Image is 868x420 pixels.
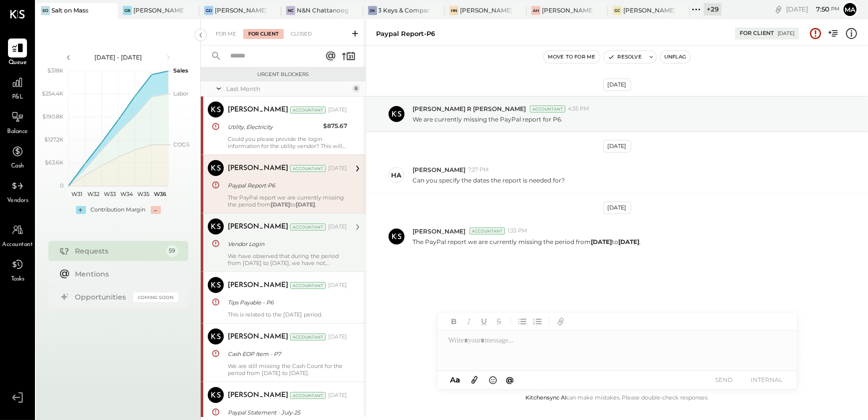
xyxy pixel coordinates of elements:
[603,201,631,214] div: [DATE]
[392,170,402,180] div: ha
[0,38,34,67] a: Queue
[173,90,188,97] text: Labor
[0,73,34,102] a: P&L
[228,252,347,266] div: We have observed that during the period from [DATE] to [DATE], we have not received the correct i...
[133,6,185,14] div: [PERSON_NAME] Back Bay
[530,105,565,112] div: Accountant
[75,269,173,279] div: Mentions
[7,127,28,136] span: Balance
[47,67,63,74] text: $318K
[376,29,435,38] div: Paypal Report-P6
[87,190,99,197] text: W32
[0,176,34,205] a: Vendors
[462,315,475,328] button: Italic
[42,113,63,120] text: $190.8K
[11,275,24,284] span: Tasks
[51,6,88,14] div: Salt on Mass
[0,220,34,249] a: Accountant
[228,407,344,417] div: Paypal Statement - July-25
[243,29,284,39] div: For Client
[42,90,63,97] text: $254.4K
[228,349,344,359] div: Cash EOP Item - P7
[328,106,347,114] div: [DATE]
[228,332,288,342] div: [PERSON_NAME]
[7,196,28,205] span: Vendors
[477,315,490,328] button: Underline
[603,140,631,152] div: [DATE]
[133,292,178,302] div: Coming Soon
[290,106,326,113] div: Accountant
[623,6,675,14] div: [PERSON_NAME] Causeway
[173,67,188,74] text: Sales
[228,122,320,132] div: Utility, Electricity
[228,311,347,318] div: This is related to the [DATE] period.
[75,246,161,256] div: Requests
[71,190,82,197] text: W31
[290,165,326,172] div: Accountant
[286,6,295,15] div: NC
[413,115,562,123] p: We are currently missing the PayPal report for P6.
[328,391,347,399] div: [DATE]
[328,164,347,172] div: [DATE]
[842,1,858,17] button: Ma
[492,315,505,328] button: Strikethrough
[0,107,34,136] a: Balance
[379,6,430,14] div: 3 Keys & Company
[91,206,146,214] div: Contribution Margin
[660,51,690,63] button: Unflag
[774,4,784,14] div: copy link
[531,315,544,328] button: Ordered List
[531,6,540,15] div: AH
[413,104,526,113] span: [PERSON_NAME] R [PERSON_NAME]
[0,255,34,284] a: Tasks
[740,29,774,37] div: For Client
[211,29,241,39] div: For Me
[228,390,288,400] div: [PERSON_NAME]
[75,292,128,302] div: Opportunities
[296,201,315,208] strong: [DATE]
[206,71,361,78] div: Urgent Blockers
[123,6,132,15] div: GB
[613,6,622,15] div: GC
[151,206,161,214] div: -
[215,6,266,14] div: [PERSON_NAME] Downtown
[413,176,565,184] p: Can you specify the dates the report is needed for?
[290,392,326,399] div: Accountant
[120,190,133,197] text: W34
[228,222,288,232] div: [PERSON_NAME]
[604,51,646,63] button: Resolve
[591,238,612,245] strong: [DATE]
[290,282,326,289] div: Accountant
[328,281,347,289] div: [DATE]
[290,223,326,230] div: Accountant
[228,105,288,115] div: [PERSON_NAME]
[228,194,347,208] div: The PayPal report we are currently missing the period from to .
[413,165,465,174] span: [PERSON_NAME]
[323,121,347,131] div: $875.67
[44,136,63,143] text: $127.2K
[286,29,317,39] div: Closed
[786,4,840,14] div: [DATE]
[228,362,347,376] div: We are still missing the Cash Count for the period from [DATE] to [DATE].
[469,227,505,234] div: Accountant
[460,6,511,14] div: [PERSON_NAME]'s Nashville
[618,238,639,245] strong: [DATE]
[228,163,288,173] div: [PERSON_NAME]
[166,245,178,257] div: 59
[60,182,63,189] text: 0
[554,315,567,328] button: Add URL
[76,53,161,61] div: [DATE] - [DATE]
[204,6,213,15] div: GD
[45,159,63,166] text: $63.6K
[506,375,514,384] span: @
[544,51,600,63] button: Move to for me
[747,373,787,386] button: INTERNAL
[778,30,795,37] div: [DATE]
[290,333,326,340] div: Accountant
[0,142,34,171] a: Cash
[228,239,344,249] div: Vendor Login
[368,6,377,15] div: 3K
[468,166,489,174] span: 7:27 PM
[173,141,190,148] text: COGS
[503,373,517,386] button: @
